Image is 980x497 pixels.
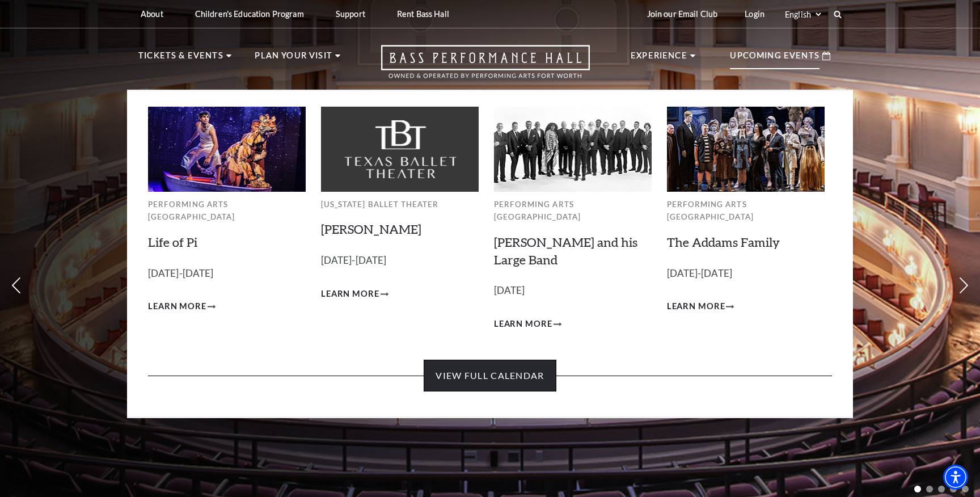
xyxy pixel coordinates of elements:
[321,287,388,301] a: Learn More Peter Pan
[255,49,332,69] p: Plan Your Visit
[494,107,652,191] img: Performing Arts Fort Worth
[148,266,306,282] p: [DATE]-[DATE]
[667,266,825,282] p: [DATE]-[DATE]
[424,360,556,391] a: View Full Calendar
[631,49,687,69] p: Experience
[148,107,306,191] img: Performing Arts Fort Worth
[336,9,365,19] p: Support
[494,317,552,331] span: Learn More
[148,300,206,314] span: Learn More
[494,234,637,267] a: [PERSON_NAME] and his Large Band
[321,287,379,301] span: Learn More
[943,465,968,490] div: Accessibility Menu
[141,9,163,19] p: About
[667,107,825,191] img: Performing Arts Fort Worth
[397,9,449,19] p: Rent Bass Hall
[321,252,479,269] p: [DATE]-[DATE]
[667,198,825,224] p: Performing Arts [GEOGRAPHIC_DATA]
[195,9,304,19] p: Children's Education Program
[148,234,197,250] a: Life of Pi
[667,300,734,314] a: Learn More The Addams Family
[148,300,216,314] a: Learn More Life of Pi
[667,300,725,314] span: Learn More
[494,198,652,224] p: Performing Arts [GEOGRAPHIC_DATA]
[340,45,631,90] a: Open this option
[667,234,780,250] a: The Addams Family
[321,221,421,237] a: [PERSON_NAME]
[783,9,823,20] select: Select:
[494,283,652,299] p: [DATE]
[321,198,479,211] p: [US_STATE] Ballet Theater
[148,198,306,224] p: Performing Arts [GEOGRAPHIC_DATA]
[494,317,561,331] a: Learn More Lyle Lovett and his Large Band
[730,49,820,69] p: Upcoming Events
[321,107,479,191] img: Texas Ballet Theater
[138,49,223,69] p: Tickets & Events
